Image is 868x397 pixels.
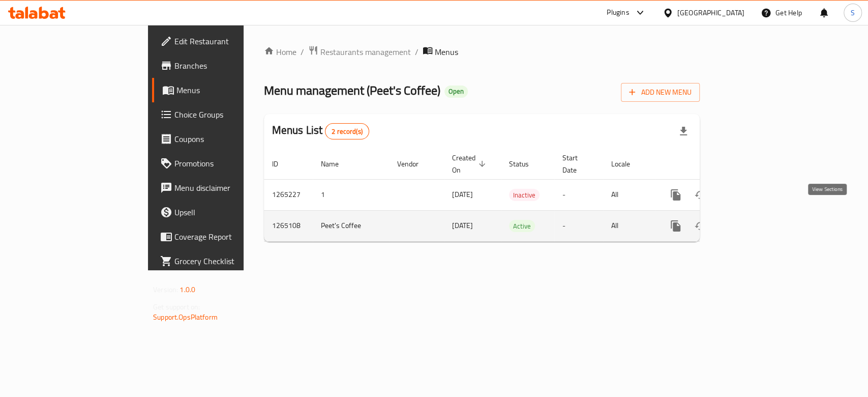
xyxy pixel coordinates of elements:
div: Total records count [325,123,369,139]
li: / [301,46,304,58]
td: 1 [313,179,389,210]
td: - [554,210,603,241]
td: All [603,179,655,210]
span: Choice Groups [174,108,285,121]
span: Branches [174,60,285,72]
a: Coupons [152,127,293,151]
button: more [664,214,688,238]
table: enhanced table [264,149,769,242]
button: more [664,183,688,207]
a: Branches [152,53,293,78]
span: Start Date [562,152,591,176]
span: Name [321,158,352,170]
div: [GEOGRAPHIC_DATA] [677,7,744,18]
a: Support.OpsPlatform [153,310,218,324]
td: Peet's Coffee [313,210,389,241]
div: Plugins [607,7,629,19]
li: / [415,46,418,58]
span: S [851,7,855,18]
span: Status [509,158,542,170]
div: Open [444,86,468,98]
a: Upsell [152,200,293,224]
a: Restaurants management [308,45,411,59]
span: Get support on: [153,300,200,314]
span: Coupons [174,133,285,145]
td: - [554,179,603,210]
span: Menu management ( Peet's Coffee ) [264,79,440,102]
td: All [603,210,655,241]
span: Menu disclaimer [174,182,285,194]
span: 2 record(s) [325,127,369,136]
th: Actions [655,149,769,180]
a: Choice Groups [152,102,293,127]
span: Promotions [174,157,285,169]
span: Upsell [174,206,285,218]
div: Inactive [509,189,540,201]
span: Inactive [509,189,540,201]
span: Restaurants management [320,46,411,58]
div: Export file [671,119,696,144]
span: Add New Menu [629,86,692,99]
span: Locale [611,158,643,170]
span: [DATE] [452,219,473,232]
span: [DATE] [452,188,473,201]
span: Active [509,220,535,232]
h2: Menus List [272,123,369,139]
nav: breadcrumb [264,45,700,59]
span: 1.0.0 [179,283,195,296]
a: Grocery Checklist [152,249,293,273]
a: Coverage Report [152,224,293,249]
span: Open [444,87,468,96]
a: Menus [152,78,293,102]
span: Menus [435,46,458,58]
a: Menu disclaimer [152,176,293,200]
button: Change Status [688,183,712,207]
button: Add New Menu [621,83,700,102]
span: Menus [176,84,285,96]
span: Grocery Checklist [174,255,285,267]
span: Coverage Report [174,231,285,243]
a: Promotions [152,151,293,176]
button: Change Status [688,214,712,238]
a: Edit Restaurant [152,29,293,53]
span: ID [272,158,291,170]
span: Version: [153,283,178,296]
span: Vendor [397,158,432,170]
span: Created On [452,152,489,176]
span: Edit Restaurant [174,35,285,47]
